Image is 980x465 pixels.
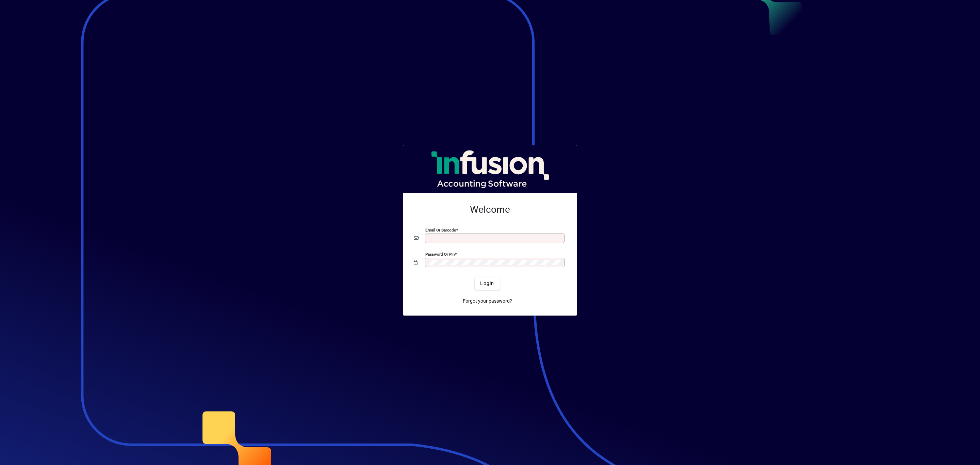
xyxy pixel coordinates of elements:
[460,295,515,307] a: Forgot your password?
[475,277,500,290] button: Login
[425,227,456,232] mat-label: Email or Barcode
[425,252,455,256] mat-label: Password or Pin
[414,204,566,215] h2: Welcome
[480,280,494,287] span: Login
[463,298,512,305] span: Forgot your password?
